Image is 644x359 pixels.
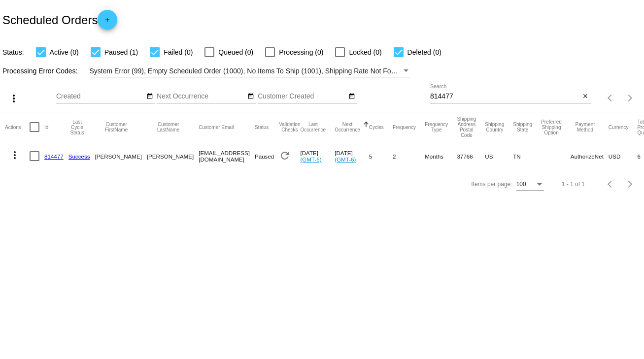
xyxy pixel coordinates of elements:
button: Change sorting for LastProcessingCycleId [68,119,86,135]
button: Change sorting for FrequencyType [425,122,448,132]
a: 814477 [44,153,64,160]
mat-cell: [PERSON_NAME] [147,142,199,170]
span: Processing (0) [279,46,323,58]
button: Clear [580,92,591,102]
mat-cell: TN [513,142,541,170]
a: (GMT-6) [335,156,356,163]
button: Change sorting for PreferredShippingOption [541,119,562,135]
a: Success [68,153,90,160]
mat-icon: refresh [279,150,291,162]
button: Change sorting for Status [255,124,269,130]
mat-cell: US [485,142,513,170]
mat-select: Items per page: [516,181,544,188]
button: Change sorting for PaymentMethod.Type [571,122,600,132]
button: Previous page [601,88,620,108]
span: Locked (0) [349,46,381,58]
mat-cell: Months [425,142,457,170]
mat-icon: date_range [247,93,254,100]
span: Failed (0) [164,46,193,58]
mat-cell: [EMAIL_ADDRESS][DOMAIN_NAME] [199,142,255,170]
a: (GMT-6) [300,156,321,163]
button: Next page [620,88,640,108]
button: Change sorting for LastOccurrenceUtc [300,122,326,132]
span: 100 [516,181,526,188]
span: Status: [2,48,24,56]
span: Processing Error Codes: [2,67,78,75]
span: Paused [255,153,274,160]
button: Change sorting for NextOccurrenceUtc [335,122,360,132]
input: Search [430,93,580,100]
input: Customer Created [258,93,346,100]
button: Change sorting for CustomerFirstName [95,122,138,132]
mat-cell: 37766 [457,142,485,170]
mat-icon: more_vert [9,149,21,161]
button: Change sorting for CustomerEmail [199,124,234,130]
mat-cell: [DATE] [300,142,335,170]
span: Queued (0) [218,46,253,58]
button: Change sorting for CustomerLastName [147,122,190,132]
button: Next page [620,174,640,194]
button: Change sorting for ShippingCountry [485,122,504,132]
span: Deleted (0) [407,46,441,58]
mat-icon: close [582,93,589,100]
button: Change sorting for Cycles [369,124,384,130]
mat-cell: USD [609,142,638,170]
h2: Scheduled Orders [2,10,117,30]
span: Paused (1) [104,46,138,58]
button: Change sorting for CurrencyIso [609,124,629,130]
mat-header-cell: Actions [5,112,30,142]
div: 1 - 1 of 1 [562,181,585,188]
button: Change sorting for Id [44,124,48,130]
mat-icon: more_vert [8,93,20,104]
mat-cell: [PERSON_NAME] [95,142,147,170]
button: Change sorting for ShippingPostcode [457,116,476,138]
button: Previous page [601,174,620,194]
mat-cell: 2 [393,142,425,170]
mat-header-cell: Validation Checks [279,112,300,142]
mat-icon: add [102,16,113,28]
input: Next Occurrence [157,93,245,100]
button: Change sorting for ShippingState [513,122,532,132]
div: Items per page: [471,181,512,188]
mat-cell: AuthorizeNet [571,142,609,170]
mat-icon: date_range [146,93,153,100]
mat-cell: [DATE] [335,142,369,170]
input: Created [56,93,145,100]
mat-icon: date_range [348,93,355,100]
mat-cell: 5 [369,142,393,170]
button: Change sorting for Frequency [393,124,416,130]
mat-select: Filter by Processing Error Codes [90,65,410,77]
span: Active (0) [50,46,79,58]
